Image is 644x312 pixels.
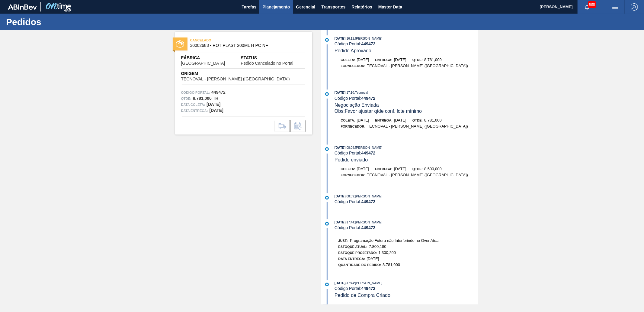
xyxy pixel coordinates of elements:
[242,3,257,11] span: Tarefas
[346,37,354,40] span: - 16:12
[181,55,241,61] span: Fábrica
[241,61,293,66] span: Pedido Cancelado no Portal
[346,221,354,224] span: - 17:44
[424,57,442,62] span: 8.781,000
[394,167,406,171] span: [DATE]
[341,58,355,62] span: Coleta:
[412,58,423,62] span: Qtde:
[325,147,329,151] img: atual
[338,263,381,267] span: Quantidade do Pedido:
[354,220,383,224] span: : [PERSON_NAME]
[369,244,386,249] span: 7.800,180
[335,48,371,53] span: Pedido Aprovado
[335,96,478,101] div: Código Portal:
[338,251,377,255] span: Estoque Projetado:
[193,96,219,101] strong: 8.781,000 TH
[375,167,392,171] span: Entrega:
[335,91,345,94] span: [DATE]
[611,3,619,11] img: userActions
[181,70,306,77] span: Origem
[338,245,367,249] span: Estoque Atual:
[341,125,366,128] span: Fornecedor:
[350,238,439,243] span: Programação Futura não Interferindo no Over Atual
[424,167,442,171] span: 8.500,000
[335,41,478,46] div: Código Portal:
[361,199,376,204] strong: 449472
[357,57,369,62] span: [DATE]
[181,102,205,108] span: Data coleta:
[325,222,329,226] img: atual
[361,41,376,46] strong: 449472
[207,102,220,107] strong: [DATE]
[335,286,478,291] div: Código Portal:
[354,281,383,285] span: : [PERSON_NAME]
[321,3,345,11] span: Transportes
[275,120,290,132] div: Ir para Composição de Carga
[367,173,468,177] span: TECNOVAL - [PERSON_NAME] ([GEOGRAPHIC_DATA])
[341,167,355,171] span: Coleta:
[394,118,406,122] span: [DATE]
[346,195,354,198] span: - 08:09
[325,283,329,286] img: atual
[181,96,191,102] span: Qtde :
[335,37,345,40] span: [DATE]
[241,55,306,61] span: Status
[378,250,396,255] span: 1.300,200
[588,1,596,8] span: 688
[412,167,423,171] span: Qtde:
[361,151,376,155] strong: 449472
[375,119,392,122] span: Entrega:
[412,119,423,122] span: Qtde:
[190,37,275,43] span: CANCELADO
[335,102,379,108] span: Negociação Enviada
[335,157,368,162] span: Pedido enviado
[361,96,376,101] strong: 449472
[341,173,366,177] span: Fornecedor:
[335,146,345,149] span: [DATE]
[296,3,316,11] span: Gerencial
[335,194,345,198] span: [DATE]
[181,61,225,66] span: [GEOGRAPHIC_DATA]
[181,89,210,96] span: Código Portal:
[354,146,383,149] span: : [PERSON_NAME]
[367,124,468,128] span: TECNOVAL - [PERSON_NAME] ([GEOGRAPHIC_DATA])
[210,108,223,113] strong: [DATE]
[383,262,400,267] span: 8.781,000
[181,108,208,114] span: Data entrega:
[190,43,300,48] span: 30002683 - ROT PLAST 200ML H PC NF
[375,58,392,62] span: Entrega:
[335,293,390,298] span: Pedido de Compra Criado
[335,220,345,224] span: [DATE]
[8,4,37,10] img: TNhmsLtSVTkK8tSr43FrP2fwEKptu5GPRR3wAAAABJRU5ErkJggg==
[357,118,369,122] span: [DATE]
[176,40,184,48] img: status
[335,225,478,230] div: Código Portal:
[394,57,406,62] span: [DATE]
[325,38,329,42] img: atual
[424,118,442,122] span: 8.781,000
[354,37,383,40] span: : [PERSON_NAME]
[346,91,354,94] span: - 17:10
[290,120,306,132] div: Informar alteração no pedido
[338,257,365,261] span: Data Entrega:
[335,109,422,114] span: Obs: Favor ajustar qtde conf. lote mínimo
[335,151,478,155] div: Código Portal:
[211,90,226,95] strong: 449472
[346,281,354,285] span: - 17:44
[354,194,383,198] span: : [PERSON_NAME]
[325,196,329,200] img: atual
[354,91,368,94] span: : Tecnoval
[338,239,349,242] span: Just.:
[335,281,345,285] span: [DATE]
[335,199,478,204] div: Código Portal:
[361,286,376,291] strong: 449472
[378,3,402,11] span: Master Data
[351,3,372,11] span: Relatórios
[325,92,329,96] img: atual
[631,3,638,11] img: Logout
[6,18,113,25] h1: Pedidos
[357,167,369,171] span: [DATE]
[341,64,366,68] span: Fornecedor:
[361,225,376,230] strong: 449472
[367,256,379,261] span: [DATE]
